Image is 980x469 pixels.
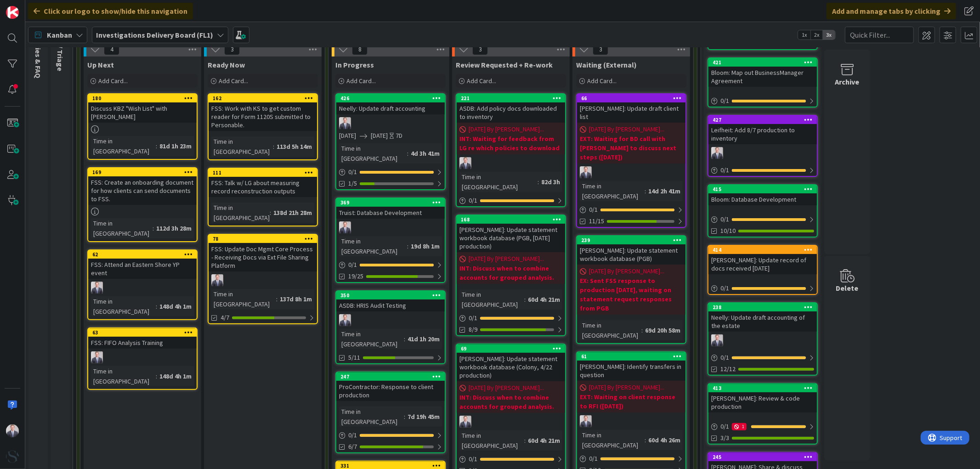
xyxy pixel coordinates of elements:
[461,216,565,223] div: 168
[340,373,445,380] div: 247
[526,294,562,305] div: 60d 4h 21m
[92,95,197,102] div: 180
[708,334,817,346] div: JC
[456,93,566,207] a: 221ASDB: Add policy docs downloaded to inventory[DATE] By [PERSON_NAME]...INT: Waiting for feedba...
[576,235,686,344] a: 239[PERSON_NAME]: Update statement workbook database (PGB)[DATE] By [PERSON_NAME]...EX: Sent FSS ...
[589,205,598,215] span: 0 / 1
[91,366,156,386] div: Time in [GEOGRAPHIC_DATA]
[91,136,156,156] div: Time in [GEOGRAPHIC_DATA]
[88,328,197,337] div: 63
[456,215,566,336] a: 168[PERSON_NAME]: Update statement workbook database (PGB, [DATE] production)[DATE] By [PERSON_NA...
[589,266,664,276] span: [DATE] By [PERSON_NAME]...
[461,345,565,352] div: 69
[708,115,818,177] a: 427Leifheit: Add 8/7 production to inventoryJC0/1
[577,352,685,381] div: 61[PERSON_NAME]: Identify transfers in question
[708,384,817,392] div: 413
[708,254,817,274] div: [PERSON_NAME]: Update record of docs received [DATE]
[336,299,445,311] div: ASDB: HRIS Audit Testing
[457,224,565,252] div: [PERSON_NAME]: Update statement workbook database (PGB, [DATE] production)
[845,27,914,43] input: Quick Filter...
[589,124,664,134] span: [DATE] By [PERSON_NAME]...
[336,381,445,401] div: ProContractor: Response to client production
[641,325,643,335] span: :
[713,117,817,123] div: 427
[469,124,544,134] span: [DATE] By [PERSON_NAME]...
[211,203,270,223] div: Time in [GEOGRAPHIC_DATA]
[589,383,664,392] span: [DATE] By [PERSON_NAME]...
[708,124,817,144] div: Leifheit: Add 8/7 production to inventory
[88,168,197,205] div: 169FSS: Create an onboarding document for how clients can send documents to FSS.
[336,373,445,381] div: 247
[408,241,442,251] div: 19d 8h 1m
[469,325,477,334] span: 8/9
[213,236,317,242] div: 78
[810,30,823,40] span: 2x
[336,102,445,114] div: Neelly: Update draft accounting
[539,177,562,187] div: 82d 3h
[708,392,817,412] div: [PERSON_NAME]: Review & code production
[708,147,817,159] div: JC
[708,185,817,205] div: 415Bloom: Database Development
[339,143,407,164] div: Time in [GEOGRAPHIC_DATA]
[708,245,818,295] a: 414[PERSON_NAME]: Update record of docs received [DATE]0/1
[713,186,817,192] div: 415
[6,424,19,437] img: JC
[336,291,445,299] div: 350
[720,353,729,362] span: 0 / 1
[472,44,488,55] span: 3
[348,167,357,177] span: 0 / 1
[88,176,197,205] div: FSS: Create an onboarding document for how clients can send documents to FSS.
[396,131,402,141] div: 7D
[88,282,197,294] div: JC
[88,328,197,349] div: 63FSS: FIFO Analysis Training
[646,435,683,445] div: 60d 4h 26m
[407,241,408,251] span: :
[211,274,223,286] img: JC
[153,223,154,233] span: :
[577,204,685,215] div: 0/1
[339,329,404,349] div: Time in [GEOGRAPHIC_DATA]
[348,260,357,270] span: 0 / 1
[459,416,471,428] img: JC
[457,94,565,102] div: 221
[6,450,19,463] img: avatar
[577,415,685,427] div: JC
[208,60,245,69] span: Ready Now
[209,243,317,271] div: FSS: Update Doc Mgmt Core Process - Receiving Docs via Ext File Sharing Platform
[457,416,565,428] div: JC
[827,3,956,19] div: Add and manage tabs by clicking
[823,30,835,40] span: 3x
[711,334,723,346] img: JC
[92,329,197,336] div: 63
[208,93,318,160] a: 162FSS: Work with KS to get custom reader for Form 1120S submitted to Personable.Time in [GEOGRAP...
[336,166,445,178] div: 0/1
[646,186,683,196] div: 14d 2h 41m
[581,353,685,360] div: 61
[469,383,544,393] span: [DATE] By [PERSON_NAME]...
[213,170,317,176] div: 111
[340,95,445,102] div: 426
[708,185,817,193] div: 415
[274,141,314,152] div: 113d 5h 14m
[339,314,351,326] img: JC
[273,141,274,152] span: :
[219,77,248,85] span: Add Card...
[340,292,445,299] div: 350
[708,352,817,363] div: 0/1
[720,165,729,175] span: 0 / 1
[336,259,445,271] div: 0/1
[708,214,817,225] div: 0/1
[457,345,565,353] div: 69
[335,372,446,453] a: 247ProContractor: Response to client productionTime in [GEOGRAPHIC_DATA]:7d 19h 45m0/16/7
[209,235,317,271] div: 78FSS: Update Doc Mgmt Core Process - Receiving Docs via Ext File Sharing Platform
[88,102,197,123] div: Discuss KBZ "Wish List" with [PERSON_NAME]
[457,195,565,206] div: 0/1
[593,44,608,55] span: 3
[577,236,685,244] div: 239
[580,276,683,313] b: EX: Sent FSS response to production [DATE], waiting on statement request responses from PGB
[713,247,817,253] div: 414
[371,131,388,141] span: [DATE]
[457,215,565,224] div: 168
[459,172,538,192] div: Time in [GEOGRAPHIC_DATA]
[835,76,860,87] div: Archive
